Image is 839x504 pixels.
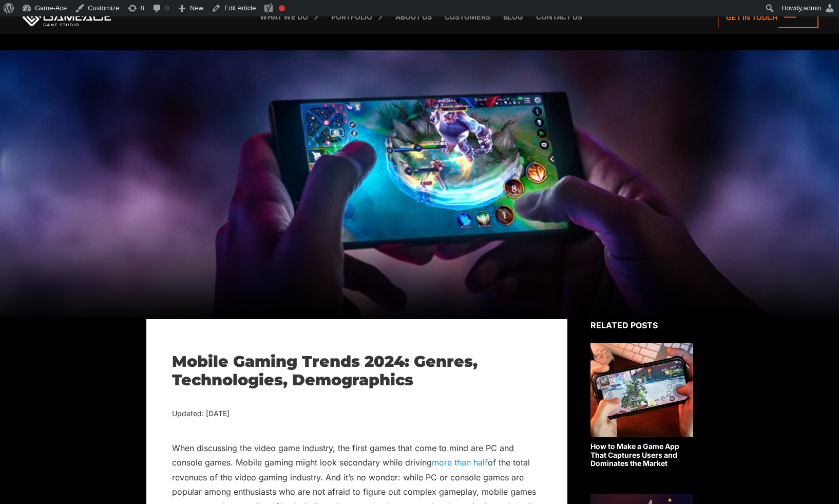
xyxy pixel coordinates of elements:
[590,343,693,468] a: How to Make a Game App That Captures Users and Dominates the Market
[432,457,488,468] a: more than half
[279,5,285,11] div: Focus keyphrase not set
[590,319,693,331] div: Related posts
[804,4,822,12] span: admin
[718,6,818,28] a: Get in touch
[590,343,693,437] img: Related
[172,352,542,389] h1: Mobile Gaming Trends 2024: Genres, Technologies, Demographics
[172,407,542,420] div: Updated: [DATE]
